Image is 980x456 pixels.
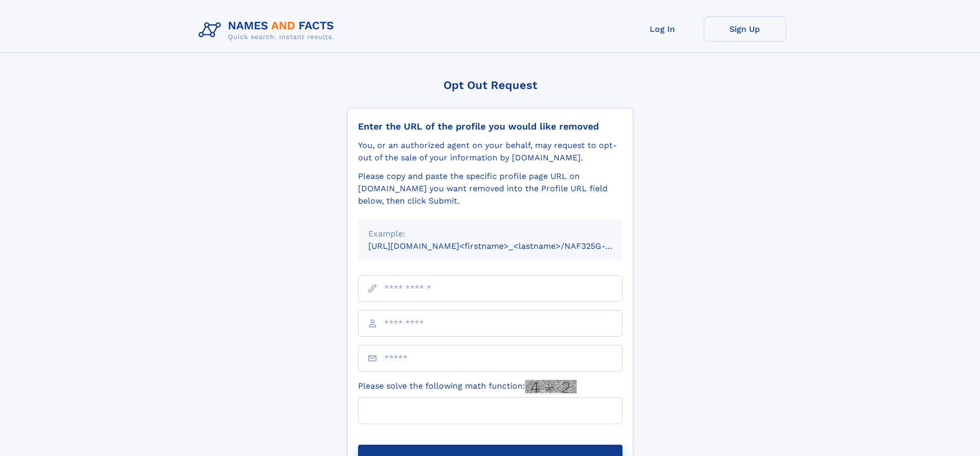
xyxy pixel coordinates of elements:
[347,79,633,92] div: Opt Out Request
[704,16,786,42] a: Sign Up
[368,228,612,240] div: Example:
[358,380,577,393] label: Please solve the following math function:
[621,16,704,42] a: Log In
[358,170,622,207] div: Please copy and paste the specific profile page URL on [DOMAIN_NAME] you want removed into the Pr...
[358,121,622,132] div: Enter the URL of the profile you would like removed
[194,16,343,44] img: Logo Names and Facts
[368,241,642,251] small: [URL][DOMAIN_NAME]<firstname>_<lastname>/NAF325G-xxxxxxxx
[358,139,622,164] div: You, or an authorized agent on your behalf, may request to opt-out of the sale of your informatio...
